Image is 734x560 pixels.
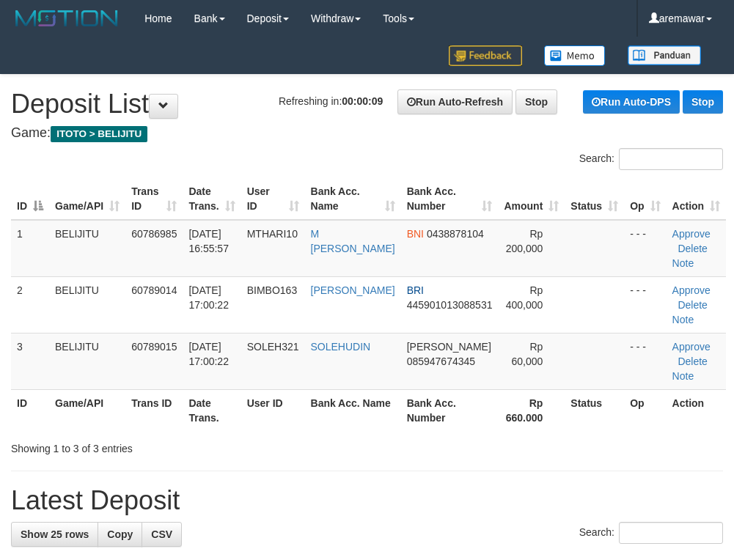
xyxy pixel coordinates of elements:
[407,284,424,296] span: BRI
[247,341,299,353] span: SOLEH321
[401,178,499,220] th: Bank Acc. Number: activate to sort column ascending
[311,341,371,353] a: SOLEHUDIN
[49,276,125,333] td: BELIJITU
[667,389,727,431] th: Action
[678,243,707,254] a: Delete
[49,389,125,431] th: Game/API
[515,89,557,114] a: Stop
[624,220,666,277] td: - - -
[624,178,666,220] th: Op: activate to sort column ascending
[342,95,383,107] strong: 00:00:09
[11,276,49,333] td: 2
[407,299,493,311] span: Copy 445901013088531 to clipboard
[449,45,522,66] img: Feedback.jpg
[247,228,298,240] span: MTHARI10
[628,45,701,65] img: panduan.png
[98,522,142,547] a: Copy
[279,95,383,107] span: Refreshing in:
[397,89,513,114] a: Run Auto-Refresh
[667,178,727,220] th: Action: activate to sort column ascending
[11,389,49,431] th: ID
[21,528,89,540] span: Show 25 rows
[672,257,694,269] a: Note
[427,228,484,240] span: Copy 0438878104 to clipboard
[188,228,229,254] span: [DATE] 16:55:57
[131,341,177,353] span: 60789015
[683,90,723,114] a: Stop
[142,522,182,547] a: CSV
[678,299,707,311] a: Delete
[125,178,183,220] th: Trans ID: activate to sort column ascending
[311,284,395,296] a: [PERSON_NAME]
[11,7,122,29] img: MOTION_logo.png
[11,522,98,547] a: Show 25 rows
[512,341,543,367] span: Rp 60,000
[11,333,49,389] td: 3
[49,220,125,277] td: BELIJITU
[188,284,229,311] span: [DATE] 17:00:22
[11,435,295,456] div: Showing 1 to 3 of 3 entries
[624,389,666,431] th: Op
[672,341,711,353] a: Approve
[565,178,624,220] th: Status: activate to sort column ascending
[49,333,125,389] td: BELIJITU
[506,228,543,254] span: Rp 200,000
[51,126,147,142] span: ITOTO > BELIJITU
[241,389,305,431] th: User ID
[506,284,543,311] span: Rp 400,000
[407,355,475,367] span: Copy 085947674345 to clipboard
[407,228,424,240] span: BNI
[183,178,241,220] th: Date Trans.: activate to sort column ascending
[619,148,723,170] input: Search:
[49,178,125,220] th: Game/API: activate to sort column ascending
[401,389,499,431] th: Bank Acc. Number
[544,45,606,66] img: Button%20Memo.svg
[672,284,711,296] a: Approve
[107,528,133,540] span: Copy
[672,314,694,325] a: Note
[498,178,565,220] th: Amount: activate to sort column ascending
[188,341,229,367] span: [DATE] 17:00:22
[678,355,707,367] a: Delete
[619,522,723,544] input: Search:
[311,228,395,254] a: M [PERSON_NAME]
[131,284,177,296] span: 60789014
[583,90,680,114] a: Run Auto-DPS
[247,284,297,296] span: BIMBO163
[241,178,305,220] th: User ID: activate to sort column ascending
[11,126,723,141] h4: Game:
[11,178,49,220] th: ID: activate to sort column descending
[11,89,723,119] h1: Deposit List
[672,370,694,382] a: Note
[305,389,401,431] th: Bank Acc. Name
[11,220,49,277] td: 1
[565,389,624,431] th: Status
[498,389,565,431] th: Rp 660.000
[624,333,666,389] td: - - -
[151,528,172,540] span: CSV
[579,148,723,170] label: Search:
[183,389,241,431] th: Date Trans.
[672,228,711,240] a: Approve
[579,522,723,544] label: Search:
[125,389,183,431] th: Trans ID
[11,486,723,515] h1: Latest Deposit
[407,341,491,353] span: [PERSON_NAME]
[305,178,401,220] th: Bank Acc. Name: activate to sort column ascending
[131,228,177,240] span: 60786985
[624,276,666,333] td: - - -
